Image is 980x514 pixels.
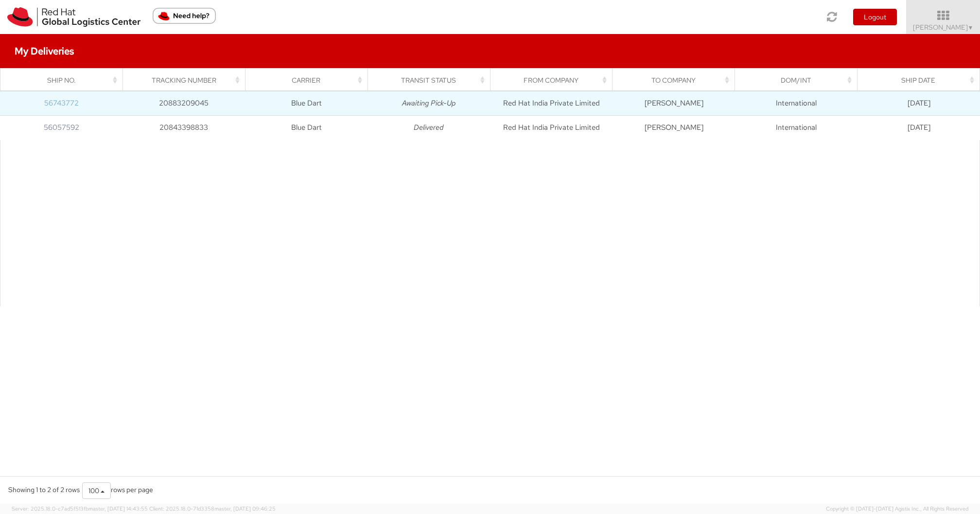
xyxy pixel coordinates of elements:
[414,123,444,132] i: Delivered
[88,505,148,512] span: master, [DATE] 14:43:55
[857,91,980,116] td: [DATE]
[499,75,609,85] div: From Company
[402,98,456,108] i: Awaiting Pick-Up
[15,46,74,56] h4: My Deliveries
[853,9,897,25] button: Logout
[122,116,245,140] td: 20843398833
[88,486,99,495] span: 100
[82,482,111,499] button: 100
[621,75,732,85] div: To Company
[245,91,367,116] td: Blue Dart
[857,116,980,140] td: [DATE]
[12,505,148,512] span: Server: 2025.18.0-c7ad5f513fb
[9,75,120,85] div: Ship No.
[245,116,367,140] td: Blue Dart
[612,116,735,140] td: [PERSON_NAME]
[149,505,276,512] span: Client: 2025.18.0-71d3358
[490,116,612,140] td: Red Hat India Private Limited
[122,91,245,116] td: 20883209045
[8,485,80,494] span: Showing 1 to 2 of 2 rows
[44,98,79,108] a: 56743772
[735,91,857,116] td: International
[82,482,153,499] div: rows per page
[826,505,968,513] span: Copyright © [DATE]-[DATE] Agistix Inc., All Rights Reserved
[131,75,242,85] div: Tracking Number
[735,116,857,140] td: International
[866,75,977,85] div: Ship Date
[490,91,612,116] td: Red Hat India Private Limited
[744,75,854,85] div: Dom/Int
[7,7,140,27] img: rh-logistics-00dfa346123c4ec078e1.svg
[44,123,79,132] a: 56057592
[376,75,487,85] div: Transit Status
[913,23,974,32] span: [PERSON_NAME]
[153,8,216,24] button: Need help?
[968,24,974,32] span: ▼
[214,505,276,512] span: master, [DATE] 09:46:25
[612,91,735,116] td: [PERSON_NAME]
[254,75,364,85] div: Carrier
